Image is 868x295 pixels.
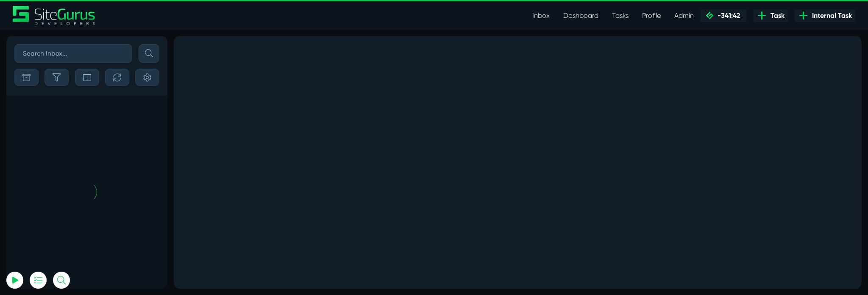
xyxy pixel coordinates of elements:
a: Admin [668,7,701,24]
span: -341:42 [714,11,740,20]
img: Sitegurus Logo [13,6,96,25]
span: Task [767,11,785,21]
a: -341:42 [701,9,746,22]
a: Internal Task [795,9,855,22]
a: Inbox [526,7,556,24]
a: Tasks [605,7,635,24]
a: Dashboard [556,7,605,24]
a: Profile [635,7,668,24]
a: Task [753,9,788,22]
a: SiteGurus [13,6,96,25]
span: Internal Task [809,11,852,21]
input: Search Inbox... [14,44,132,63]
